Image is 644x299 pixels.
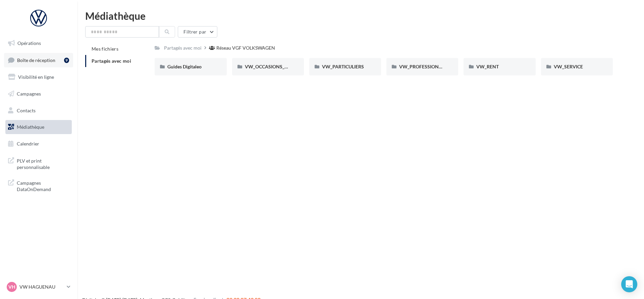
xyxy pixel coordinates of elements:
[8,284,15,290] span: VH
[5,281,72,293] a: VH VW HAGUENAU
[178,26,217,38] button: Filtrer par
[4,120,73,134] a: Médiathèque
[4,53,73,67] a: Boîte de réception9
[17,156,69,171] span: PLV et print personnalisable
[17,107,36,113] span: Contacts
[4,36,73,50] a: Opérations
[85,11,636,21] div: Médiathèque
[92,58,131,64] span: Partagés avec moi
[18,74,54,80] span: Visibilité en ligne
[17,124,44,130] span: Médiathèque
[92,46,118,52] span: Mes fichiers
[4,104,73,118] a: Contacts
[4,87,73,101] a: Campagnes
[476,64,499,69] span: VW_RENT
[322,64,364,69] span: VW_PARTICULIERS
[4,176,73,195] a: Campagnes DataOnDemand
[17,91,41,97] span: Campagnes
[17,141,39,146] span: Calendrier
[164,45,202,51] div: Partagés avec moi
[399,64,450,69] span: VW_PROFESSIONNELS
[167,64,202,69] span: Guides Digitaleo
[621,276,637,292] div: Open Intercom Messenger
[4,154,73,173] a: PLV et print personnalisable
[4,70,73,84] a: Visibilité en ligne
[64,58,69,63] div: 9
[554,64,583,69] span: VW_SERVICE
[19,284,64,290] p: VW HAGUENAU
[17,57,55,63] span: Boîte de réception
[216,45,275,51] div: Réseau VGF VOLKSWAGEN
[17,40,41,46] span: Opérations
[4,137,73,151] a: Calendrier
[245,64,311,69] span: VW_OCCASIONS_GARANTIES
[17,178,69,193] span: Campagnes DataOnDemand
